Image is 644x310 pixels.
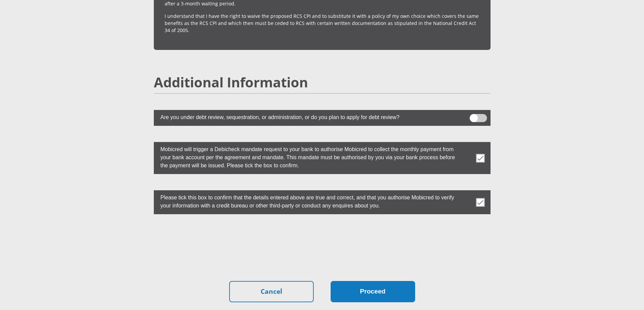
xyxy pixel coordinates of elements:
[154,110,457,123] label: Are you under debt review, sequestration, or administration, or do you plan to apply for debt rev...
[165,12,480,34] p: I understand that I have the right to waive the proposed RCS CPI and to substitute it with a poli...
[154,190,457,212] label: Please tick this box to confirm that the details entered above are true and correct, and that you...
[331,281,415,302] button: Proceed
[154,74,491,90] h2: Additional Information
[271,230,374,257] iframe: reCAPTCHA
[229,281,314,302] a: Cancel
[154,142,457,171] label: Mobicred will trigger a Debicheck mandate request to your bank to authorise Mobicred to collect t...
